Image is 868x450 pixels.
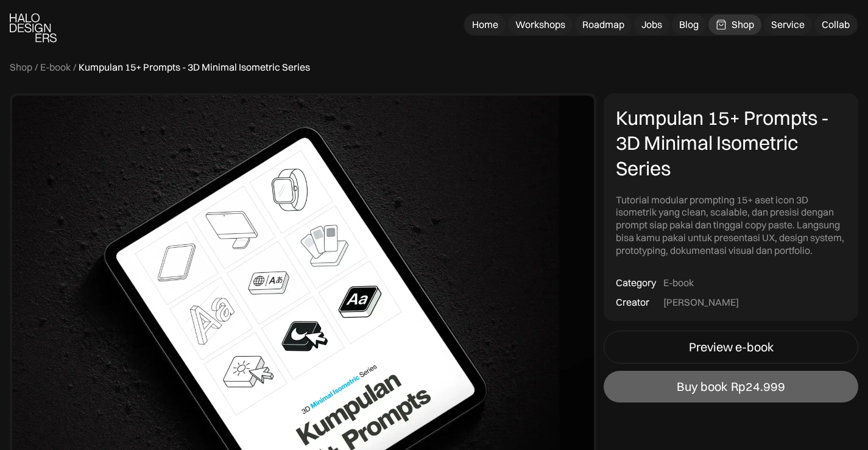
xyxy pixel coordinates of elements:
a: E-book [40,61,71,74]
div: Kumpulan 15+ Prompts - 3D Minimal Isometric Series [79,61,310,74]
a: Service [764,15,812,35]
div: E-book [663,276,694,289]
div: Service [771,18,805,31]
div: Category [616,276,656,289]
div: Blog [679,18,699,31]
a: Collab [814,15,857,35]
a: Roadmap [575,15,632,35]
div: Rp24.999 [731,379,785,394]
a: Preview e-book [604,331,858,364]
div: Jobs [641,18,662,31]
div: Creator [616,296,649,309]
a: Workshops [508,15,573,35]
a: Shop [10,61,32,74]
div: Roadmap [582,18,624,31]
div: Buy book [677,379,727,394]
div: Shop [732,18,754,31]
a: Blog [672,15,706,35]
a: Home [465,15,506,35]
div: Preview e-book [689,340,774,354]
div: / [73,61,76,74]
div: Kumpulan 15+ Prompts - 3D Minimal Isometric Series [616,105,846,181]
a: Jobs [634,15,669,35]
div: Home [472,18,498,31]
a: Shop [708,15,761,35]
div: Collab [822,18,850,31]
div: Workshops [515,18,565,31]
div: [PERSON_NAME] [663,296,739,309]
div: / [35,61,38,74]
div: Tutorial modular prompting 15+ aset icon 3D isometrik yang clean, scalable, dan presisi dengan pr... [616,194,846,257]
a: Buy bookRp24.999 [604,371,858,403]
